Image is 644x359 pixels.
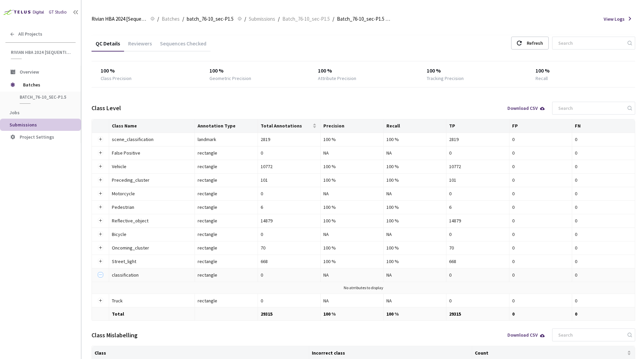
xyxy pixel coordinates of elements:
div: 0 [512,163,569,170]
div: Download CSV [507,106,545,111]
div: 100 % [427,67,517,75]
li: / [182,15,184,23]
div: NA [323,231,381,238]
div: rectangle [198,190,255,197]
div: False Positive [112,149,186,157]
div: 100 % [386,163,444,170]
div: 0 [575,258,632,265]
div: GT Studio [49,9,67,16]
div: 0 [261,231,318,238]
div: 6 [261,203,318,211]
div: QC Details [92,40,124,52]
div: 668 [261,258,318,265]
a: Submissions [247,15,277,22]
div: 0 [261,297,318,304]
div: Pedestrian [112,203,186,211]
a: Batch_76-10_sec-P1.5 [281,15,331,22]
div: 100 % [386,244,444,252]
div: Download CSV [507,333,545,337]
li: / [278,15,280,23]
div: Preceding_cluster [112,176,186,184]
div: rectangle [198,231,255,238]
div: 0 [575,203,632,211]
td: 29315 [258,307,321,321]
div: 100 % [209,67,300,75]
div: NA [323,271,381,279]
th: FN [572,119,635,133]
th: FP [509,119,572,133]
button: Expand row [98,177,103,183]
div: 100 % [323,136,381,143]
th: Precision [321,119,384,133]
div: Class Precision [101,75,132,82]
div: landmark [198,136,255,143]
div: rectangle [198,244,255,252]
input: Search [554,329,626,341]
div: 6 [449,203,506,211]
div: 668 [449,258,506,265]
span: Rivian HBA 2024 [Sequential] [11,49,72,55]
td: 29315 [446,307,509,321]
div: rectangle [198,258,255,265]
span: Batches [162,15,180,23]
span: Submissions [249,15,275,23]
div: Attribute Precision [318,75,356,82]
div: 0 [575,190,632,197]
button: Expand row [98,137,103,142]
div: Vehicle [112,163,186,170]
div: 0 [575,244,632,252]
div: 0 [449,149,506,157]
div: 70 [449,244,506,252]
div: Oncoming_cluster [112,244,186,252]
div: 70 [261,244,318,252]
div: Geometric Precision [209,75,251,82]
div: 100 % [386,176,444,184]
button: Expand row [98,150,103,156]
div: 100 % [536,67,626,75]
button: Expand row [98,298,103,303]
input: Search [554,37,626,49]
div: NA [323,149,381,157]
a: Incorrect class [312,350,345,356]
input: Search [554,102,626,114]
div: Motorcycle [112,190,186,197]
div: Sequences Checked [156,40,210,52]
span: Rivian HBA 2024 [Sequential] [92,15,146,23]
div: 10772 [261,163,318,170]
div: 0 [449,231,506,238]
div: Bicycle [112,231,186,238]
span: Total Annotations [261,123,311,128]
td: 0 [572,307,635,321]
div: Reflective_object [112,217,186,224]
div: 0 [449,271,506,279]
div: 0 [575,271,632,279]
span: View Logs [604,16,625,22]
div: rectangle [198,176,255,184]
span: Overview [20,69,39,75]
div: rectangle [198,203,255,211]
div: 0 [575,136,632,143]
div: NA [386,297,444,304]
div: 100 % [323,217,381,224]
div: 100 % [323,163,381,170]
div: rectangle [198,217,255,224]
div: 100 % [323,258,381,265]
div: 14879 [261,217,318,224]
div: 100 % [386,217,444,224]
span: Batch_76-10_sec-P1.5 [282,15,330,23]
div: 0 [575,176,632,184]
div: Recall [536,75,548,82]
td: 100 % [321,307,384,321]
div: Street_light [112,258,186,265]
td: 100 % [384,307,447,321]
div: NA [386,149,444,157]
div: 0 [512,176,569,184]
div: 0 [512,203,569,211]
div: Reviewers [124,40,156,52]
span: batch_76-10_sec-P1.5 [20,94,70,100]
div: 0 [512,149,569,157]
div: 100 % [318,67,408,75]
button: Expand row [98,218,103,223]
div: 100 % [323,176,381,184]
div: 100 % [323,203,381,211]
